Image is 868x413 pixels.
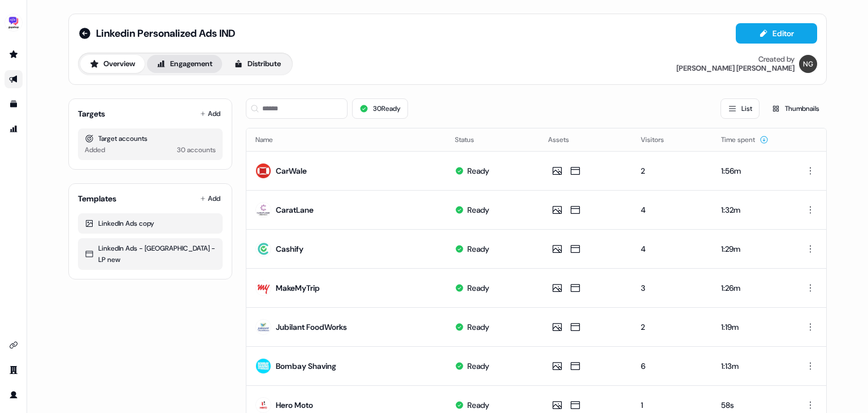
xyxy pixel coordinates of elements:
[177,144,216,156] div: 30 accounts
[85,144,105,156] div: Added
[721,399,780,411] div: 58s
[80,55,145,73] button: Overview
[758,55,795,64] div: Created by
[276,399,313,411] div: Hero Moto
[641,282,702,294] div: 3
[676,64,795,73] div: [PERSON_NAME] [PERSON_NAME]
[5,70,23,88] a: Go to outbound experience
[641,130,678,150] button: Visitors
[721,165,780,177] div: 1:56m
[539,128,632,151] th: Assets
[276,282,320,294] div: MakeMyTrip
[276,360,336,372] div: Bombay Shaving
[641,165,702,177] div: 2
[5,336,23,354] a: Go to integrations
[467,204,489,216] div: Ready
[276,243,303,255] div: Cashify
[467,399,489,411] div: Ready
[96,27,235,40] span: Linkedin Personalized Ads IND
[764,98,827,119] button: Thumbnails
[467,360,489,372] div: Ready
[352,98,408,119] button: 30Ready
[736,23,817,44] button: Editor
[276,165,307,177] div: CarWale
[721,130,769,150] button: Time spent
[736,29,817,41] a: Editor
[641,243,702,255] div: 4
[78,193,116,204] div: Templates
[467,282,489,294] div: Ready
[224,55,290,73] button: Distribute
[276,204,314,216] div: CaratLane
[5,361,23,379] a: Go to team
[5,45,23,63] a: Go to prospects
[85,133,216,144] div: Target accounts
[641,204,702,216] div: 4
[198,106,223,122] button: Add
[721,282,780,294] div: 1:26m
[721,243,780,255] div: 1:29m
[5,386,23,404] a: Go to profile
[85,243,216,265] div: LinkedIn Ads - [GEOGRAPHIC_DATA] - LP new
[78,108,105,119] div: Targets
[455,130,488,150] button: Status
[721,321,780,333] div: 1:19m
[641,399,702,411] div: 1
[467,321,489,333] div: Ready
[721,360,780,372] div: 1:13m
[5,120,23,138] a: Go to attribution
[467,165,489,177] div: Ready
[276,321,347,333] div: Jubilant FoodWorks
[721,98,759,119] button: List
[255,130,287,150] button: Name
[467,243,489,255] div: Ready
[147,55,222,73] button: Engagement
[198,191,223,206] button: Add
[85,218,216,229] div: LinkedIn Ads copy
[799,55,817,73] img: Nikunj
[5,95,23,113] a: Go to templates
[721,204,780,216] div: 1:32m
[641,360,702,372] div: 6
[641,321,702,333] div: 2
